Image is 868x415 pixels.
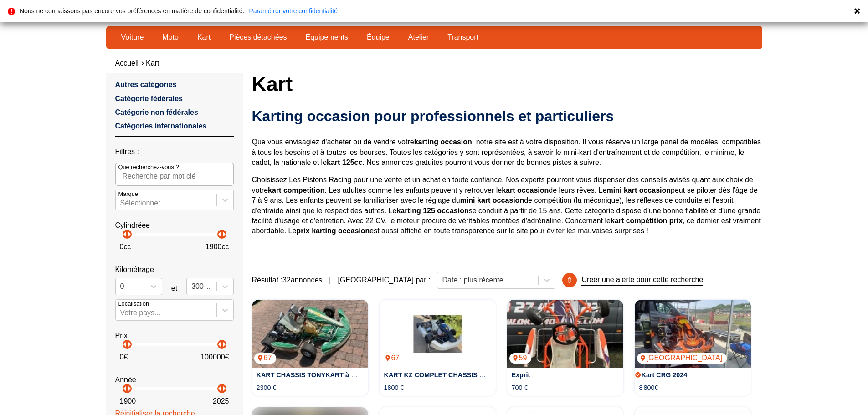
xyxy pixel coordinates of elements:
[156,30,185,45] a: Moto
[115,95,183,102] a: Catégorie fédérales
[257,371,411,379] a: KART CHASSIS TONYKART à MOTEUR IAME X30
[200,352,229,362] p: 100000 €
[512,371,530,379] a: Exprit
[115,122,207,130] a: Catégories internationales
[252,300,368,368] a: KART CHASSIS TONYKART à MOTEUR IAME X3067
[119,339,130,350] p: arrow_left
[414,138,472,146] strong: karting occasion
[635,300,751,368] a: Kart CRG 2024[GEOGRAPHIC_DATA]
[361,30,395,45] a: Équipe
[254,353,277,363] p: 67
[268,186,324,194] strong: kart competition
[252,107,762,125] h2: Karting occasion pour professionnels et particuliers
[252,275,323,285] span: Résultat : 32 annonces
[120,396,136,406] p: 1900
[115,375,234,385] p: Année
[20,8,244,14] p: Nous ne connaissons pas encore vos préférences en matière de confidentialité.
[205,242,229,252] p: 1900 cc
[115,163,234,185] input: Que recherchez-vous ?
[502,186,549,194] strong: kart occasion
[639,383,658,392] p: 8 800€
[252,300,368,368] img: KART CHASSIS TONYKART à MOTEUR IAME X30
[249,8,338,14] a: Paramétrer votre confidentialité
[115,147,234,157] p: Filtres :
[120,282,122,291] input: 0
[380,300,496,368] a: KART KZ COMPLET CHASSIS HAASE + MOTEUR PAVESI67
[118,190,138,198] p: Marque
[512,383,528,392] p: 700 €
[507,300,623,368] img: Exprit
[120,242,131,252] p: 0 cc
[635,300,751,368] img: Kart CRG 2024
[637,353,727,363] p: [GEOGRAPHIC_DATA]
[252,175,762,236] p: Choisissez Les Pistons Racing pour une vente et un achat en toute confiance. Nos experts pourront...
[120,199,122,207] input: MarqueSélectionner...
[460,196,524,204] strong: mini kart occasion
[338,275,430,285] p: [GEOGRAPHIC_DATA] par :
[118,163,179,171] p: Que recherchez-vous ?
[214,229,225,240] p: arrow_left
[115,220,234,231] p: Cylindréee
[607,186,671,194] strong: mini kart occasion
[171,283,177,293] p: et
[296,227,370,235] strong: prix karting occasion
[219,229,230,240] p: arrow_right
[219,339,230,350] p: arrow_right
[257,383,277,392] p: 2300 €
[396,207,468,215] strong: karting 125 occasion
[219,383,230,394] p: arrow_right
[611,217,683,225] strong: kart compétition prix
[118,300,149,308] p: Localisation
[124,229,135,240] p: arrow_right
[214,339,225,350] p: arrow_left
[115,265,234,275] p: Kilométrage
[223,30,293,45] a: Pièces détachées
[120,309,122,317] input: Votre pays...
[507,300,623,368] a: Exprit59
[252,73,762,95] h1: Kart
[191,282,193,291] input: 300000
[380,300,496,368] img: KART KZ COMPLET CHASSIS HAASE + MOTEUR PAVESI
[642,371,688,379] a: Kart CRG 2024
[327,159,362,166] strong: kart 125cc
[581,275,703,285] p: Créer une alerte pour cette recherche
[213,396,229,406] p: 2025
[115,331,234,341] p: Prix
[119,383,130,394] p: arrow_left
[124,339,135,350] p: arrow_right
[115,81,177,88] a: Autres catégories
[329,275,331,285] span: |
[300,30,354,45] a: Équipements
[115,59,139,67] a: Accueil
[115,108,198,116] a: Catégorie non fédérales
[119,229,130,240] p: arrow_left
[384,383,404,392] p: 1800 €
[382,353,404,363] p: 67
[402,30,435,45] a: Atelier
[384,371,596,379] a: KART KZ COMPLET CHASSIS [PERSON_NAME] + MOTEUR PAVESI
[124,383,135,394] p: arrow_right
[509,353,532,363] p: 59
[252,137,762,168] p: Que vous envisagiez d'acheter ou de vendre votre , notre site est à votre disposition. Il vous ré...
[146,59,159,67] a: Kart
[120,352,128,362] p: 0 €
[191,30,216,45] a: Kart
[115,30,150,45] a: Voiture
[442,30,484,45] a: Transport
[214,383,225,394] p: arrow_left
